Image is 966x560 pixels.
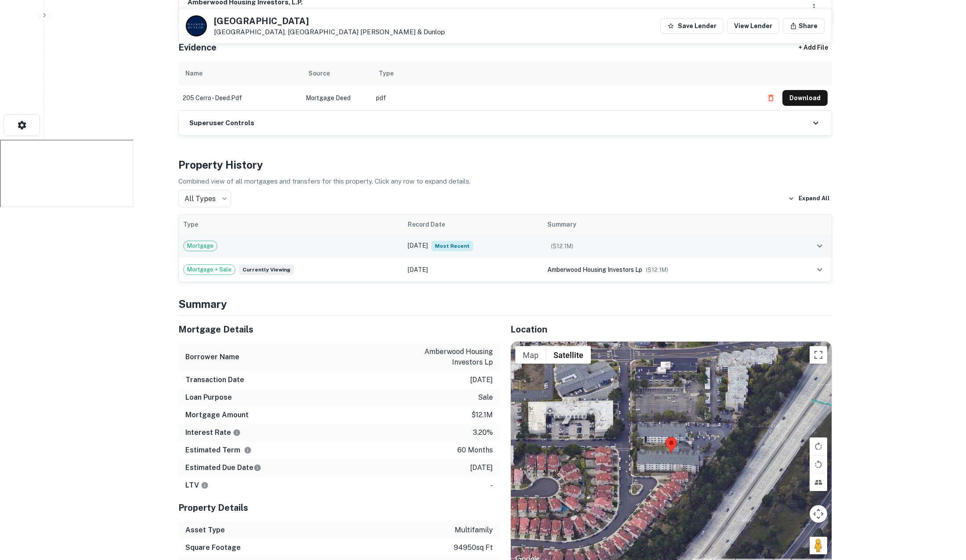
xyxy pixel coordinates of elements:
th: Summary [543,215,787,234]
div: Type [379,68,394,79]
button: Expand All [786,192,832,205]
th: Name [178,61,301,86]
h5: [GEOGRAPHIC_DATA] [214,17,445,25]
svg: Term is based on a standard schedule for this type of loan. [244,446,252,454]
button: Toggle fullscreen view [810,346,827,364]
button: Rotate map counterclockwise [810,455,827,473]
div: All Types [178,190,231,207]
td: Mortgage Deed [301,86,372,110]
h6: Square Footage [185,542,241,553]
h5: Evidence [178,41,217,54]
svg: LTVs displayed on the website are for informational purposes only and may be reported incorrectly... [201,481,209,489]
div: + Add File [783,40,844,56]
h4: Property History [178,157,832,173]
p: amberwood housing investors lp [414,347,493,368]
p: 60 months [457,445,493,455]
p: sale [478,392,493,403]
button: Delete file [763,91,779,105]
h6: Superuser Controls [189,118,254,128]
button: expand row [812,238,827,253]
th: Source [301,61,372,86]
h6: Transaction Date [185,375,244,385]
button: Share [783,18,825,34]
th: Record Date [403,215,543,234]
td: [DATE] [403,258,543,282]
button: Show street map [515,346,546,364]
button: Show satellite imagery [546,346,591,364]
h5: Mortgage Details [178,323,500,336]
span: Currently viewing [239,264,294,275]
h6: Borrower Name [185,352,239,362]
p: 3.20% [473,427,493,438]
div: scrollable content [178,61,832,110]
div: Source [308,68,330,79]
p: [GEOGRAPHIC_DATA], [GEOGRAPHIC_DATA] [214,28,445,36]
button: Download [782,90,828,106]
button: expand row [812,262,827,277]
p: - [490,480,493,491]
td: 205 cerro - deed.pdf [178,86,301,110]
div: Name [185,68,203,79]
span: Mortgage + Sale [184,265,235,274]
p: multifamily [455,525,493,535]
th: Type [179,215,404,234]
span: ($ 12.1M ) [646,267,668,273]
h6: Interest Rate [185,427,241,438]
td: [DATE] [403,234,543,258]
svg: Estimate is based on a standard schedule for this type of loan. [253,464,261,472]
iframe: Chat Widget [922,490,966,532]
h6: Asset Type [185,525,225,535]
svg: The interest rates displayed on the website are for informational purposes only and may be report... [233,429,241,437]
button: Map camera controls [810,505,827,523]
span: Most Recent [431,241,473,251]
button: Save Lender [660,18,724,34]
a: [PERSON_NAME] & Dunlop [360,28,445,36]
span: Mortgage [184,242,217,250]
h6: Loan Purpose [185,392,232,403]
h6: LTV [185,480,209,491]
span: ($ 12.1M ) [551,243,573,249]
h4: Summary [178,296,832,312]
button: Tilt map [810,473,827,491]
p: $12.1m [471,410,493,420]
p: 94950 sq ft [454,542,493,553]
span: amberwood housing investors lp [547,266,642,273]
h6: Mortgage Amount [185,410,249,420]
td: pdf [372,86,759,110]
button: Rotate map clockwise [810,437,827,455]
p: [STREET_ADDRESS] [188,7,303,18]
a: View Lender [727,18,779,34]
p: [DATE] [470,462,493,473]
h5: Location [510,323,832,336]
button: Drag Pegman onto the map to open Street View [810,537,827,554]
p: [DATE] [470,375,493,385]
h6: Estimated Term [185,445,252,455]
p: Combined view of all mortgages and transfers for this property. Click any row to expand details. [178,176,832,187]
h6: Estimated Due Date [185,462,261,473]
th: Type [372,61,759,86]
h5: Property Details [178,501,500,514]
